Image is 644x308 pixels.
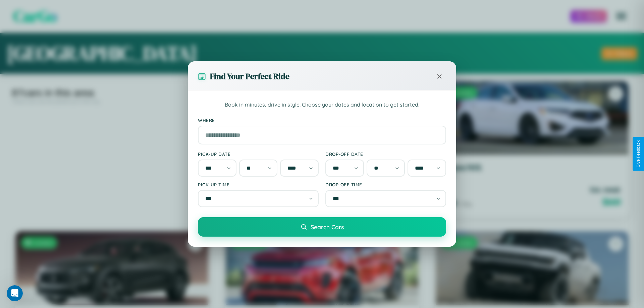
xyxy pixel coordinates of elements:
label: Drop-off Time [325,182,446,187]
label: Pick-up Date [198,151,319,157]
p: Book in minutes, drive in style. Choose your dates and location to get started. [198,101,446,109]
label: Where [198,117,446,123]
span: Search Cars [311,223,344,231]
button: Search Cars [198,217,446,237]
label: Drop-off Date [325,151,446,157]
label: Pick-up Time [198,182,319,187]
h3: Find Your Perfect Ride [210,71,289,82]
